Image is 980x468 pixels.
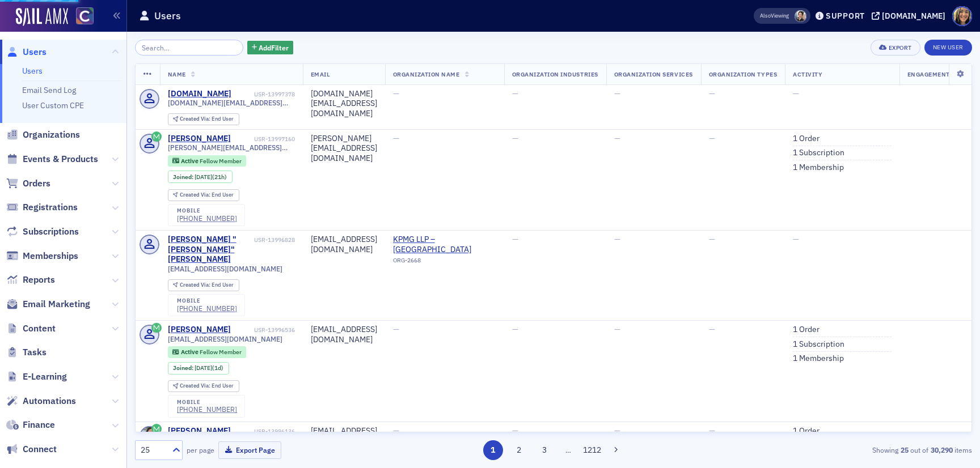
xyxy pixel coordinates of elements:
strong: 30,290 [928,445,954,455]
span: Email [311,70,330,78]
a: 1 Membership [793,163,844,173]
span: Add Filter [259,42,289,53]
span: — [614,426,620,436]
a: 1 Order [793,325,820,335]
span: Email Marketing [23,298,90,310]
a: Reports [6,274,55,286]
span: [EMAIL_ADDRESS][DOMAIN_NAME] [168,335,282,343]
span: Organization Industries [512,70,598,78]
span: — [709,133,715,143]
span: Users [23,46,47,58]
a: E-Learning [6,371,67,383]
div: USR-13997378 [233,91,295,98]
div: 25 [141,444,166,456]
div: End User [180,192,234,198]
label: per page [187,445,214,455]
span: — [614,133,620,143]
a: [PHONE_NUMBER] [177,214,237,223]
span: Created Via : [180,191,212,198]
span: — [393,88,399,99]
span: Subscriptions [23,226,79,238]
span: [EMAIL_ADDRESS][DOMAIN_NAME] [168,265,282,273]
div: Also [760,12,771,19]
a: Memberships [6,250,78,262]
span: Engagement Score [907,70,971,78]
button: 1 [483,440,503,460]
a: Content [6,322,56,335]
span: Content [23,322,56,335]
a: [PERSON_NAME] "[PERSON_NAME]" [PERSON_NAME] [168,235,252,265]
a: Subscriptions [6,226,79,238]
div: [EMAIL_ADDRESS][DOMAIN_NAME] [311,235,377,254]
div: Created Via: End User [168,380,239,392]
span: Registrations [23,201,78,214]
div: [EMAIL_ADDRESS][DOMAIN_NAME] [311,426,377,446]
div: Created Via: End User [168,113,239,125]
div: [EMAIL_ADDRESS][DOMAIN_NAME] [311,325,377,344]
a: View Homepage [68,7,94,27]
a: Events & Products [6,153,98,165]
button: 1212 [582,440,602,460]
span: Orders [23,177,50,190]
span: Organization Name [393,70,460,78]
div: USR-13996828 [254,236,295,244]
span: Tasks [23,346,47,359]
span: — [512,133,518,143]
a: 1 Order [793,134,820,144]
button: AddFilter [247,41,294,55]
span: Connect [23,443,57,456]
span: Fellow Member [200,157,242,165]
button: Export [871,40,920,56]
div: Support [826,11,865,21]
a: [DOMAIN_NAME] [168,89,231,99]
span: Created Via : [180,115,212,122]
a: Active Fellow Member [172,348,241,356]
span: — [709,234,715,244]
div: End User [180,383,234,389]
a: New User [924,40,972,56]
div: [DOMAIN_NAME][EMAIL_ADDRESS][DOMAIN_NAME] [311,89,377,119]
div: mobile [177,207,237,214]
a: 1 Subscription [793,339,844,350]
a: Users [22,66,43,76]
input: Search… [135,40,243,56]
a: User Custom CPE [22,100,84,110]
button: 2 [509,440,529,460]
div: [DOMAIN_NAME] [882,11,945,21]
span: Reports [23,274,55,286]
div: Active: Active: Fellow Member [168,346,247,358]
span: [DATE] [195,173,212,181]
img: SailAMX [16,8,68,26]
span: Created Via : [180,382,212,389]
span: — [614,324,620,334]
a: KPMG LLP – [GEOGRAPHIC_DATA] [393,235,496,254]
span: Automations [23,395,76,407]
a: Orders [6,177,50,190]
a: Tasks [6,346,47,359]
div: ORG-2668 [393,257,496,268]
span: Joined : [173,173,195,181]
span: — [393,324,399,334]
div: USR-13997160 [233,135,295,143]
div: [PERSON_NAME][EMAIL_ADDRESS][DOMAIN_NAME] [311,134,377,164]
div: Active: Active: Fellow Member [168,155,247,167]
span: [DATE] [195,364,212,372]
div: [PHONE_NUMBER] [177,405,237,414]
strong: 25 [898,445,910,455]
span: Events & Products [23,153,98,165]
span: [PERSON_NAME][EMAIL_ADDRESS][DOMAIN_NAME] [168,143,295,152]
span: — [709,88,715,99]
span: — [512,234,518,244]
span: Viewing [760,12,789,20]
span: Profile [952,6,972,26]
button: [DOMAIN_NAME] [872,12,949,20]
span: Active [181,348,200,356]
a: [PERSON_NAME] [168,426,231,436]
span: Memberships [23,250,78,262]
span: Active [181,157,200,165]
span: Organizations [23,129,80,141]
span: … [560,445,576,455]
